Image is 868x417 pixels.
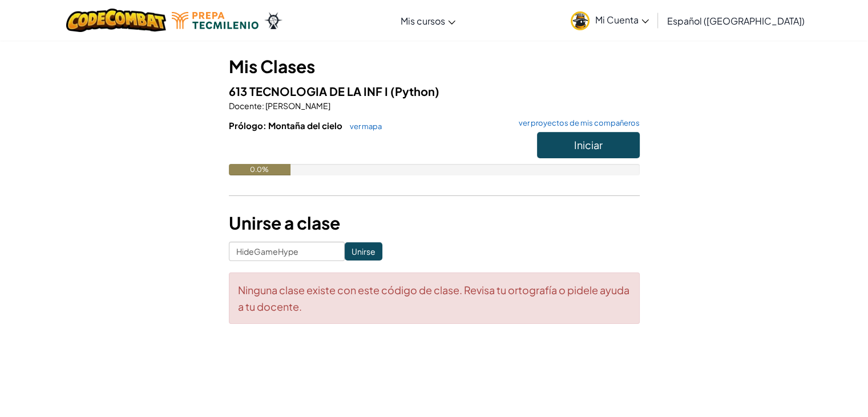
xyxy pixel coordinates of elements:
span: Prólogo: Montaña del cielo [229,120,344,131]
img: Tecmilenio logo [172,12,259,29]
span: (Python) [390,84,439,98]
div: Ninguna clase existe con este código de clase. Revisa tu ortografía o pidele ayuda a tu docente. [229,272,640,324]
a: ver proyectos de mis compañeros [513,119,640,127]
a: ver mapa [344,122,382,131]
h3: Unirse a clase [229,210,640,236]
h3: Mis Clases [229,54,640,79]
input: Unirse [345,242,382,260]
img: Ozaria [264,12,282,29]
div: 0.0% [229,164,290,175]
span: Iniciar [574,138,603,151]
span: : [262,101,264,111]
span: [PERSON_NAME] [264,101,330,111]
span: Español ([GEOGRAPHIC_DATA]) [667,15,805,27]
span: Mi Cuenta [595,14,649,26]
span: 613 TECNOLOGIA DE LA INF I [229,84,390,98]
img: CodeCombat logo [66,9,166,32]
button: Iniciar [537,132,640,158]
img: avatar [571,11,590,30]
a: Español ([GEOGRAPHIC_DATA]) [661,5,810,36]
input: <Enter Class Code> [229,242,345,261]
span: Mis cursos [401,15,445,27]
a: Mi Cuenta [565,2,655,38]
span: Docente [229,101,262,111]
a: Mis cursos [395,5,461,36]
